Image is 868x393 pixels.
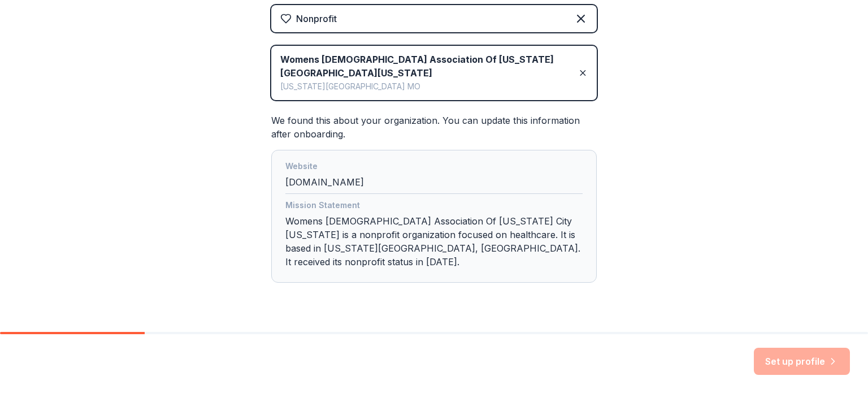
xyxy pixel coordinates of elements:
div: We found this about your organization. You can update this information after onboarding. [271,114,597,283]
div: [DOMAIN_NAME] [285,159,583,194]
div: Womens [DEMOGRAPHIC_DATA] Association Of [US_STATE][GEOGRAPHIC_DATA][US_STATE] [280,53,578,80]
div: Womens [DEMOGRAPHIC_DATA] Association Of [US_STATE] City [US_STATE] is a nonprofit organization f... [285,198,583,273]
div: Website [285,159,583,175]
div: Mission Statement [285,198,583,214]
div: Nonprofit [296,12,337,25]
div: [US_STATE][GEOGRAPHIC_DATA] MO [280,80,578,93]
